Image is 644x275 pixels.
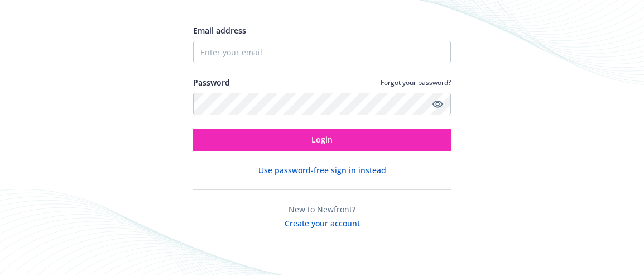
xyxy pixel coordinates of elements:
[193,93,451,115] input: Enter your password
[193,77,230,88] label: Password
[193,41,451,63] input: Enter your email
[193,25,246,36] span: Email address
[289,204,355,215] span: New to Newfront?
[431,97,444,111] a: Show password
[381,78,451,87] a: Forgot your password?
[285,215,360,229] button: Create your account
[258,164,386,176] button: Use password-free sign in instead
[311,134,333,145] span: Login
[193,129,451,151] button: Login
